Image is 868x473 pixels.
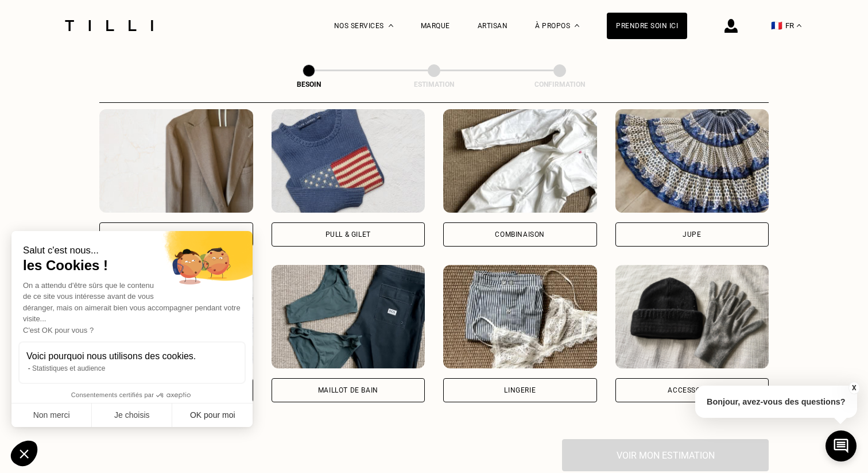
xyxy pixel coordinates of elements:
[797,24,801,27] img: menu déroulant
[99,109,253,213] img: Tilli retouche votre Tailleur
[607,13,687,39] a: Prendre soin ici
[443,265,597,368] img: Tilli retouche votre Lingerie
[272,109,425,213] img: Tilli retouche votre Pull & gilet
[615,109,769,213] img: Tilli retouche votre Jupe
[615,265,769,368] img: Tilli retouche votre Accessoires
[251,80,366,89] div: Besoin
[325,231,371,238] div: Pull & gilet
[389,24,393,27] img: Menu déroulant
[683,231,701,238] div: Jupe
[668,387,716,394] div: Accessoires
[421,22,450,30] a: Marque
[478,22,508,30] a: Artisan
[695,386,857,418] p: Bonjour, avez-vous des questions?
[377,80,491,89] div: Estimation
[502,80,617,89] div: Confirmation
[771,20,782,31] span: 🇫🇷
[504,387,536,394] div: Lingerie
[318,387,378,394] div: Maillot de bain
[272,265,425,368] img: Tilli retouche votre Maillot de bain
[61,20,157,31] img: Logo du service de couturière Tilli
[848,382,859,394] button: X
[724,19,738,33] img: icône connexion
[443,109,597,213] img: Tilli retouche votre Combinaison
[495,231,545,238] div: Combinaison
[575,24,579,27] img: Menu déroulant à propos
